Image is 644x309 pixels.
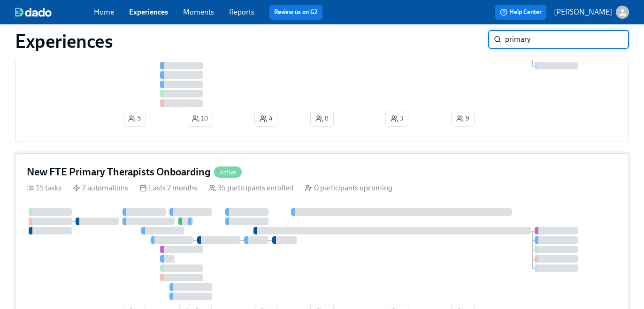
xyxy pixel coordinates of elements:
[274,8,318,17] a: Review us on G2
[456,114,469,123] span: 9
[500,8,542,17] span: Help Center
[15,8,94,17] a: dado
[15,8,52,17] img: dado
[15,30,113,53] h1: Experiences
[260,114,272,123] span: 4
[451,111,475,127] button: 9
[495,5,546,20] button: Help Center
[129,8,168,16] a: Experiences
[254,111,277,127] button: 4
[27,165,210,179] h4: New FTE Primary Therapists Onboarding
[214,169,242,176] span: Active
[139,183,197,193] div: Lasts 2 months
[505,30,629,49] input: Search by name
[315,114,329,123] span: 8
[94,8,114,16] a: Home
[192,114,208,123] span: 10
[229,8,254,16] a: Reports
[391,114,403,123] span: 3
[187,111,213,127] button: 10
[27,183,61,193] div: 15 tasks
[73,183,128,193] div: 2 automations
[208,183,293,193] div: 35 participants enrolled
[310,111,334,127] button: 8
[554,7,612,17] p: [PERSON_NAME]
[128,114,141,123] span: 5
[385,111,408,127] button: 3
[305,183,392,193] div: 0 participants upcoming
[123,111,146,127] button: 5
[269,5,322,20] button: Review us on G2
[554,6,629,19] button: [PERSON_NAME]
[183,8,214,16] a: Moments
